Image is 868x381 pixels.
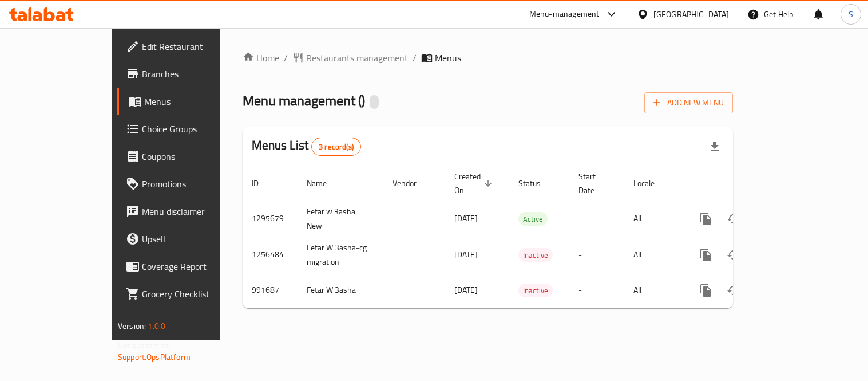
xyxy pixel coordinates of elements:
a: Menu disclaimer [117,198,257,225]
td: All [624,273,683,308]
td: 1295679 [243,201,298,237]
a: Choice Groups [117,115,257,143]
button: Add New Menu [644,92,733,113]
button: more [692,241,720,269]
a: Grocery Checklist [117,280,257,308]
button: more [692,277,720,304]
span: Menu management ( ) [243,88,365,113]
a: Coverage Report [117,253,257,280]
span: Inactive [518,249,553,262]
div: Inactive [518,248,553,262]
span: Promotions [142,177,248,191]
li: / [284,51,288,65]
table: enhanced table [243,166,811,308]
th: Actions [683,166,811,201]
a: Edit Restaurant [117,33,257,60]
td: - [569,237,624,273]
a: Menus [117,88,257,115]
nav: breadcrumb [243,51,733,65]
td: - [569,273,624,308]
span: 3 record(s) [312,142,360,152]
span: Get support on: [118,338,171,353]
span: Name [307,176,342,190]
td: Fetar w 3asha New [298,201,383,237]
td: 1256484 [243,237,298,273]
span: Created On [454,170,496,197]
span: Menu disclaimer [142,205,248,218]
div: [GEOGRAPHIC_DATA] [653,8,729,21]
div: Menu-management [529,7,600,21]
span: Version: [118,319,146,333]
span: S [849,8,853,21]
span: Locale [633,176,669,190]
a: Restaurants management [292,51,408,65]
button: Change Status [720,241,747,269]
span: Start Date [578,170,611,197]
td: Fetar W 3asha [298,273,383,308]
a: Upsell [117,225,257,253]
a: Branches [117,60,257,88]
td: All [624,201,683,237]
div: Total records count [311,138,361,156]
span: [DATE] [454,247,478,262]
td: All [624,237,683,273]
span: Menus [435,51,461,65]
td: Fetar W 3asha-cg migration [298,237,383,273]
span: Branches [142,67,248,81]
span: Coverage Report [142,260,248,273]
a: Home [243,51,279,65]
span: Active [518,213,548,226]
td: 991687 [243,273,298,308]
span: Inactive [518,284,553,297]
span: [DATE] [454,282,478,297]
a: Promotions [117,170,257,198]
a: Support.OpsPlatform [118,349,191,364]
span: Choice Groups [142,122,248,136]
span: Grocery Checklist [142,287,248,301]
span: Status [518,176,556,190]
span: Restaurants management [306,51,408,65]
a: Coupons [117,143,257,170]
td: - [569,201,624,237]
button: Change Status [720,277,747,304]
span: 1.0.0 [148,319,165,333]
button: more [692,205,720,233]
span: Edit Restaurant [142,40,248,53]
span: Menus [144,95,248,108]
span: [DATE] [454,211,478,226]
h2: Menus List [252,137,361,156]
span: Upsell [142,232,248,246]
span: Coupons [142,150,248,163]
span: Vendor [393,176,431,190]
span: ID [252,176,274,190]
span: Add New Menu [653,96,724,110]
button: Change Status [720,205,747,233]
li: / [413,51,417,65]
div: Export file [701,133,728,160]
